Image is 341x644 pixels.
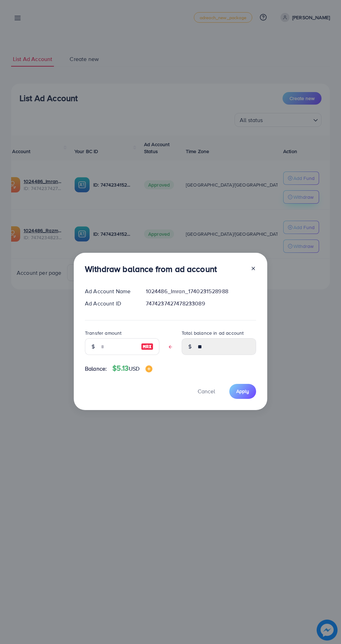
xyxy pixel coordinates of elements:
[112,364,152,373] h4: $5.13
[140,287,262,295] div: 1024486_Imran_1740231528988
[189,384,224,399] button: Cancel
[79,287,140,295] div: Ad Account Name
[85,365,107,373] span: Balance:
[229,384,256,399] button: Apply
[145,365,152,372] img: image
[258,13,333,22] h5: Request add funds success!
[85,329,121,336] label: Transfer amount
[141,342,153,351] img: image
[236,388,249,395] span: Apply
[140,300,262,308] div: 7474237427478233089
[79,300,140,308] div: Ad Account ID
[85,264,217,274] h3: Withdraw balance from ad account
[182,329,244,336] label: Total balance in ad account
[129,365,140,372] span: USD
[198,387,215,395] span: Cancel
